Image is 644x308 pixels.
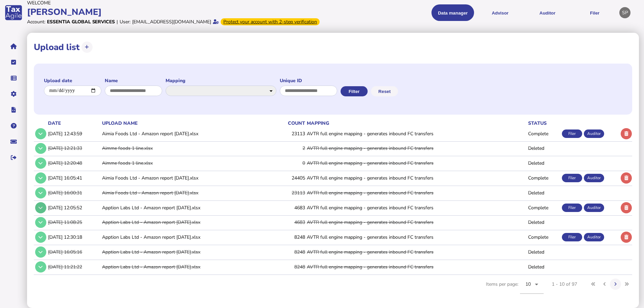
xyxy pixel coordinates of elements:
[35,143,46,154] button: Show/hide row detail
[621,202,632,213] button: Delete upload
[527,230,561,244] td: Complete
[81,42,93,53] button: Upload transactions
[562,233,582,241] div: Filer
[166,77,276,84] label: Mapping
[305,230,527,244] td: AVTR full engine mapping - generates inbound FC transfers
[27,19,45,25] div: Account:
[273,141,305,155] td: 2
[35,246,46,258] button: Show/hide row detail
[341,86,368,96] button: Filter
[305,260,527,274] td: AVTR full engine mapping - generates inbound FC transfers
[562,204,582,212] div: Filer
[584,129,604,138] div: Auditor
[527,200,561,214] td: Complete
[621,279,632,290] button: Last page
[520,275,544,301] mat-form-field: Change page size
[305,141,527,155] td: AVTR full engine mapping - generates inbound FC transfers
[27,6,320,18] div: [PERSON_NAME]
[47,171,101,185] td: [DATE] 16:05:41
[273,260,305,274] td: 8248
[35,128,46,139] button: Show/hide row detail
[35,261,46,273] button: Show/hide row detail
[101,230,273,244] td: Apption Labs Ltd - Amazon report [DATE].xlsx
[584,204,604,212] div: Auditor
[610,279,621,290] button: Next page
[101,171,273,185] td: Aimia Foods Ltd - Amazon report [DATE].xlsx
[552,281,577,287] div: 1 - 10 of 97
[101,141,273,155] td: Aimme foods 1 line.xlsx
[525,281,531,287] span: 10
[6,150,21,165] button: Sign out
[305,171,527,185] td: AVTR full engine mapping - generates inbound FC transfers
[47,156,101,170] td: [DATE] 12:20:48
[6,135,21,149] button: Raise a support ticket
[132,19,211,25] div: [EMAIL_ADDRESS][DOMAIN_NAME]
[101,215,273,229] td: Apption Labs Ltd - Amazon report [DATE].xlsx
[221,18,320,25] div: From Oct 1, 2025, 2-step verification will be required to login. Set it up now...
[47,260,101,274] td: [DATE] 11:21:22
[117,19,118,25] div: |
[573,4,616,21] button: Filer
[562,174,582,182] div: Filer
[323,4,616,21] menu: navigate products
[305,245,527,259] td: AVTR full engine mapping - generates inbound FC transfers
[47,215,101,229] td: [DATE] 11:08:25
[47,127,101,141] td: [DATE] 12:43:59
[371,86,398,96] button: Reset
[44,77,101,84] label: Upload date
[47,245,101,259] td: [DATE] 16:05:16
[588,279,599,290] button: First page
[6,71,21,85] button: Data manager
[305,186,527,199] td: AVTR full engine mapping - generates inbound FC transfers
[120,19,130,25] div: User:
[305,200,527,214] td: AVTR full engine mapping - generates inbound FC transfers
[431,4,474,21] button: Shows a dropdown of Data manager options
[621,128,632,139] button: Delete upload
[47,19,115,25] div: Essentia Global Services
[526,4,569,21] button: Auditor
[527,171,561,185] td: Complete
[47,230,101,244] td: [DATE] 12:30:18
[6,103,21,117] button: Developer hub links
[305,127,527,141] td: AVTR full engine mapping - generates inbound FC transfers
[35,217,46,228] button: Show/hide row detail
[105,77,162,84] label: Name
[527,156,561,170] td: Deleted
[47,120,101,127] th: date
[305,120,527,127] th: mapping
[305,215,527,229] td: AVTR full engine mapping - generates inbound FC transfers
[273,156,305,170] td: 0
[6,87,21,101] button: Manage settings
[273,127,305,141] td: 23113
[527,215,561,229] td: Deleted
[101,245,273,259] td: Apption Labs Ltd - Amazon report [DATE].xlsx
[599,279,610,290] button: Previous page
[6,55,21,69] button: Tasks
[213,19,219,24] i: Email verified
[562,129,582,138] div: Filer
[47,141,101,155] td: [DATE] 12:21:33
[619,7,630,18] div: Profile settings
[101,156,273,170] td: Aimme foods 1 line.xlsx
[101,186,273,199] td: Aimia Foods Ltd - Amazon report [DATE].xlsx
[621,172,632,184] button: Delete upload
[584,233,604,241] div: Auditor
[101,200,273,214] td: Apption Labs Ltd - Amazon report [DATE].xlsx
[35,187,46,198] button: Show/hide row detail
[527,260,561,274] td: Deleted
[273,215,305,229] td: 4683
[273,245,305,259] td: 8248
[35,158,46,169] button: Show/hide row detail
[527,120,561,127] th: status
[6,119,21,133] button: Help pages
[527,245,561,259] td: Deleted
[6,39,21,53] button: Home
[47,186,101,199] td: [DATE] 16:00:31
[527,127,561,141] td: Complete
[280,77,337,84] label: Unique ID
[479,4,521,21] button: Shows a dropdown of VAT Advisor options
[527,186,561,199] td: Deleted
[101,260,273,274] td: Apption Labs Ltd - Amazon report [DATE].xlsx
[527,141,561,155] td: Deleted
[35,172,46,184] button: Show/hide row detail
